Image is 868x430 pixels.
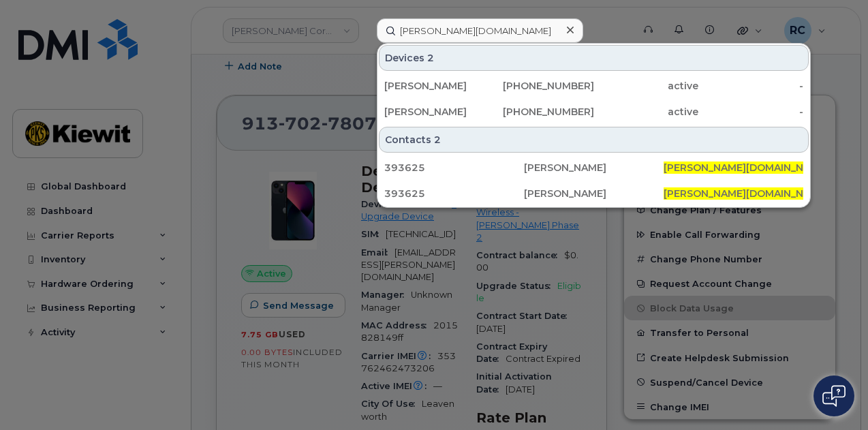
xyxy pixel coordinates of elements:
span: [PERSON_NAME][DOMAIN_NAME] [664,162,828,174]
div: [EMAIL_ADDRESS][PERSON_NAME][DOMAIN_NAME] [664,161,803,174]
span: 2 [434,133,441,147]
div: Contacts [379,127,809,153]
div: [PERSON_NAME] [524,187,664,200]
div: [PERSON_NAME] [384,79,489,93]
div: - [698,79,803,93]
span: [PERSON_NAME][DOMAIN_NAME] [664,187,828,200]
a: 393625[PERSON_NAME][PERSON_NAME][DOMAIN_NAME][EMAIL_ADDRESS][PERSON_NAME][DOMAIN_NAME] [379,181,809,206]
input: Find something... [377,18,583,43]
div: - [698,105,803,119]
div: active [594,105,699,119]
div: [EMAIL_ADDRESS][PERSON_NAME][DOMAIN_NAME] [664,187,803,200]
a: 393625[PERSON_NAME][PERSON_NAME][DOMAIN_NAME][EMAIL_ADDRESS][PERSON_NAME][DOMAIN_NAME] [379,155,809,180]
div: Devices [379,45,809,71]
div: active [594,79,699,93]
div: 393625 [384,187,524,200]
div: [PHONE_NUMBER] [489,105,594,119]
a: [PERSON_NAME][PHONE_NUMBER]active- [379,74,809,98]
div: [PHONE_NUMBER] [489,79,594,93]
div: [PERSON_NAME] [524,161,664,174]
div: [PERSON_NAME] [384,105,489,119]
span: 2 [427,51,434,65]
img: Open chat [822,385,846,407]
a: [PERSON_NAME][PHONE_NUMBER]active- [379,99,809,124]
div: 393625 [384,161,524,174]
